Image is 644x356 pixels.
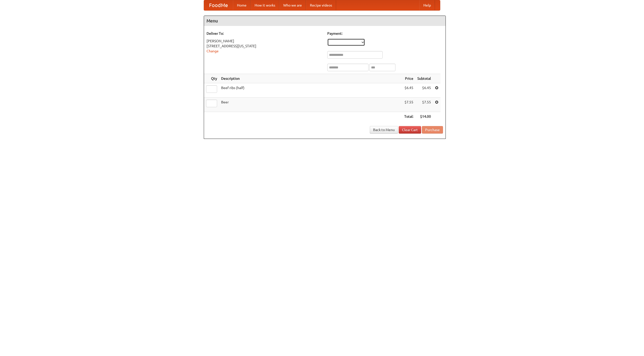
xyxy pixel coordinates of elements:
[415,83,433,98] td: $6.45
[402,83,415,98] td: $6.45
[251,0,279,10] a: How it works
[327,31,443,36] h5: Payment:
[419,0,435,10] a: Help
[204,16,446,26] h4: Menu
[415,74,433,83] th: Subtotal
[402,98,415,112] td: $7.55
[415,98,433,112] td: $7.55
[219,74,402,83] th: Description
[204,0,233,10] a: FoodMe
[415,112,433,121] th: $14.00
[204,74,219,83] th: Qty
[402,112,415,121] th: Total:
[219,83,402,98] td: Beef ribs (half)
[279,0,306,10] a: Who we are
[370,126,398,134] a: Back to Menu
[306,0,336,10] a: Recipe videos
[219,98,402,112] td: Beer
[399,126,421,134] a: Clear Cart
[207,38,322,44] div: [PERSON_NAME]
[207,44,322,49] div: [STREET_ADDRESS][US_STATE]
[422,126,443,134] button: Purchase
[207,31,322,36] h5: Deliver To:
[207,49,219,53] a: Change
[402,74,415,83] th: Price
[233,0,251,10] a: Home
